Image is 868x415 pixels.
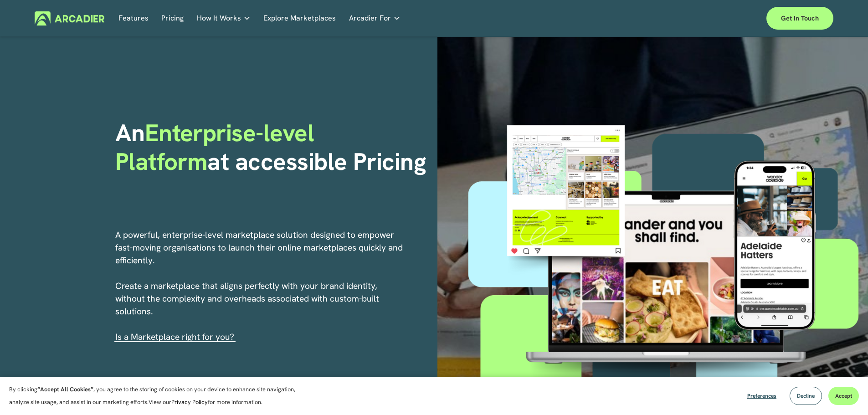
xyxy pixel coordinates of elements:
[349,11,401,26] a: folder dropdown
[790,387,822,405] button: Decline
[118,11,149,26] a: Features
[115,331,234,343] span: I
[197,11,251,26] a: folder dropdown
[35,11,104,26] img: Arcadier
[263,11,336,26] a: Explore Marketplaces
[115,117,320,177] span: Enterprise-level Platform
[9,383,305,409] p: By clicking , you agree to the storing of cookies on your device to enhance site navigation, anal...
[161,11,184,26] a: Pricing
[197,12,241,25] span: How It Works
[118,331,234,343] a: s a Marketplace right for you?
[766,7,833,30] a: Get in touch
[349,12,391,25] span: Arcadier For
[171,398,208,406] a: Privacy Policy
[822,371,868,415] iframe: Chat Widget
[797,392,815,400] span: Decline
[740,387,783,405] button: Preferences
[37,385,93,393] strong: “Accept All Cookies”
[115,229,404,343] p: A powerful, enterprise-level marketplace solution designed to empower fast-moving organisations t...
[747,392,776,400] span: Preferences
[115,119,431,176] h1: An at accessible Pricing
